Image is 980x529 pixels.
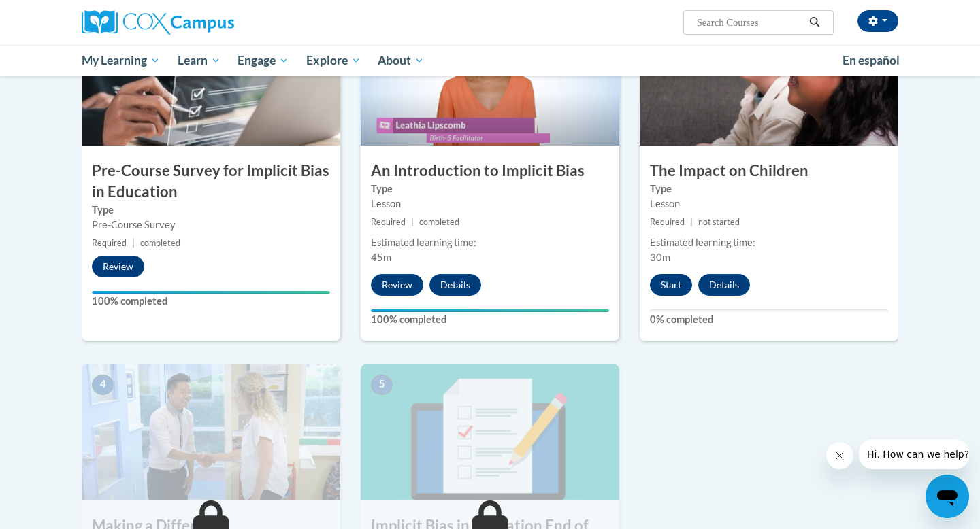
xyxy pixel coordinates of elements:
a: Engage [229,45,297,76]
span: 4 [92,375,114,395]
button: Review [92,256,144,277]
span: Required [650,217,685,227]
label: 100% completed [371,312,609,327]
iframe: Button to launch messaging window [926,475,969,518]
h3: Pre-Course Survey for Implicit Bias in Education [82,160,340,203]
span: Learn [178,52,220,69]
img: Course Image [82,364,340,500]
span: completed [140,238,180,248]
a: En español [834,46,909,75]
span: Required [371,217,406,227]
img: Course Image [82,10,340,146]
a: My Learning [73,45,169,76]
span: En español [843,53,900,67]
span: 5 [371,375,393,395]
div: Main menu [61,45,919,76]
img: Course Image [361,10,619,146]
span: completed [419,217,459,227]
input: Search Courses [696,14,804,31]
div: Estimated learning time: [371,235,609,250]
span: Engage [238,52,289,69]
button: Start [650,274,692,296]
span: 30m [650,252,670,263]
h3: An Introduction to Implicit Bias [361,160,619,182]
button: Search [804,14,825,31]
img: Course Image [640,10,898,146]
div: Lesson [371,197,609,211]
h3: The Impact on Children [640,160,898,182]
div: Your progress [371,309,609,312]
label: 100% completed [92,294,330,309]
label: Type [650,182,888,197]
div: Your progress [92,291,330,294]
iframe: Close message [826,442,853,469]
span: Required [92,238,127,248]
button: Details [429,274,481,296]
span: My Learning [82,52,160,69]
img: Cox Campus [82,10,234,35]
a: About [370,45,434,76]
label: 0% completed [650,312,888,327]
label: Type [92,203,330,218]
iframe: Message from company [859,439,969,469]
img: Course Image [361,364,619,500]
span: | [690,217,693,227]
span: About [378,52,424,69]
button: Review [371,274,423,296]
span: | [132,238,135,248]
button: Details [698,274,750,296]
a: Cox Campus [82,10,340,35]
span: 45m [371,252,391,263]
div: Pre-Course Survey [92,218,330,233]
div: Estimated learning time: [650,235,888,250]
span: | [411,217,414,227]
span: not started [698,217,740,227]
button: Account Settings [857,10,898,32]
div: Lesson [650,197,888,211]
span: Explore [306,52,361,69]
label: Type [371,182,609,197]
a: Learn [169,45,229,76]
a: Explore [297,45,370,76]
